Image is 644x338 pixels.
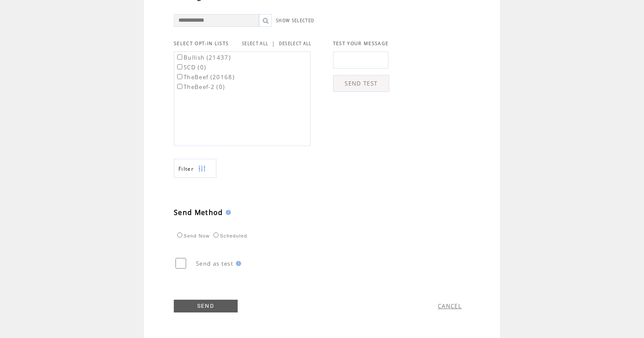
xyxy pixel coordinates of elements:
a: SEND [174,300,238,312]
a: CANCEL [438,302,462,310]
a: Filter [174,159,216,178]
a: SEND TEST [333,75,389,92]
span: Show filters [178,165,194,172]
img: help.gif [223,210,231,215]
input: Scheduled [213,232,218,238]
label: TheBeef-2 (0) [175,83,225,91]
img: filters.png [198,159,206,178]
span: Send as test [196,260,233,267]
input: SCD (0) [177,64,182,69]
a: DESELECT ALL [279,41,312,46]
input: Bullish (21437) [177,54,182,60]
input: Send Now [177,232,182,238]
span: Send Method [174,208,223,217]
label: Bullish (21437) [175,54,231,61]
label: Send Now [175,233,210,238]
img: help.gif [233,261,241,266]
label: TheBeef (20168) [175,73,235,81]
span: SELECT OPT-IN LISTS [174,40,229,46]
input: TheBeef-2 (0) [177,84,182,89]
a: SHOW SELECTED [276,18,314,23]
span: | [272,40,275,47]
label: SCD (0) [175,63,206,71]
span: TEST YOUR MESSAGE [333,40,389,46]
a: SELECT ALL [242,41,268,46]
input: TheBeef (20168) [177,74,182,79]
label: Scheduled [211,233,247,238]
